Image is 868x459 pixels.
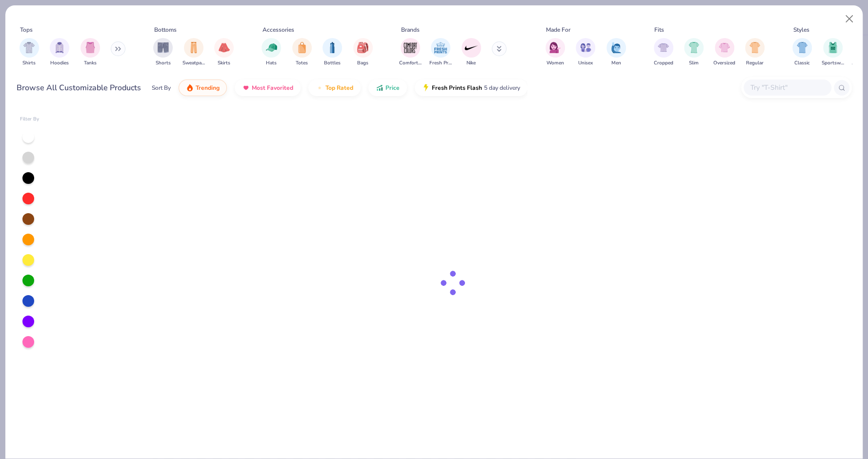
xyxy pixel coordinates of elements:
[713,60,735,67] span: Oversized
[182,38,205,67] div: filter for Sweatpants
[357,42,368,53] img: Bags Image
[399,38,422,67] button: filter button
[689,60,699,67] span: Slim
[214,38,234,67] button: filter button
[611,42,622,53] img: Men Image
[20,38,39,67] button: filter button
[235,80,301,96] button: Most Favorited
[794,60,810,67] span: Classic
[84,60,97,67] span: Tanks
[81,38,100,67] button: filter button
[611,60,621,67] span: Men
[576,38,595,67] div: filter for Unisex
[792,38,812,67] button: filter button
[578,60,593,67] span: Unisex
[713,38,735,67] div: filter for Oversized
[152,83,171,92] div: Sort By
[415,80,527,96] button: Fresh Prints Flash5 day delivery
[429,38,452,67] button: filter button
[262,38,281,67] button: filter button
[401,25,420,34] div: Brands
[323,38,342,67] div: filter for Bottles
[429,60,452,67] span: Fresh Prints
[50,38,69,67] div: filter for Hoodies
[156,60,171,67] span: Shorts
[654,38,673,67] button: filter button
[606,38,626,67] button: filter button
[793,25,809,34] div: Styles
[822,38,844,67] div: filter for Sportswear
[688,42,699,53] img: Slim Image
[684,38,704,67] div: filter for Slim
[266,42,277,53] img: Hats Image
[822,60,844,67] span: Sportswear
[399,60,422,67] span: Comfort Colors
[188,42,199,53] img: Sweatpants Image
[252,84,293,92] span: Most Favorited
[713,38,735,67] button: filter button
[546,25,570,34] div: Made For
[325,84,353,92] span: Top Rated
[429,38,452,67] div: filter for Fresh Prints
[654,60,673,67] span: Cropped
[308,80,361,96] button: Top Rated
[50,60,69,67] span: Hoodies
[684,38,704,67] button: filter button
[262,38,281,67] div: filter for Hats
[81,38,100,67] div: filter for Tanks
[20,25,33,34] div: Tops
[433,40,448,55] img: Fresh Prints Image
[182,38,205,67] button: filter button
[658,42,669,53] img: Cropped Image
[549,42,561,53] img: Women Image
[20,38,39,67] div: filter for Shirts
[576,38,595,67] button: filter button
[179,80,227,96] button: Trending
[292,38,312,67] div: filter for Totes
[385,84,400,92] span: Price
[186,84,194,92] img: trending.gif
[745,38,765,67] button: filter button
[357,60,368,67] span: Bags
[792,38,812,67] div: filter for Classic
[292,38,312,67] button: filter button
[214,38,234,67] div: filter for Skirts
[153,38,173,67] div: filter for Shorts
[353,38,373,67] button: filter button
[266,60,277,67] span: Hats
[153,38,173,67] button: filter button
[745,38,765,67] div: filter for Regular
[242,84,250,92] img: most_fav.gif
[545,38,565,67] button: filter button
[840,10,859,28] button: Close
[462,38,481,67] button: filter button
[154,25,177,34] div: Bottoms
[23,42,35,53] img: Shirts Image
[262,25,294,34] div: Accessories
[296,60,308,67] span: Totes
[323,38,342,67] button: filter button
[654,38,673,67] div: filter for Cropped
[316,84,323,92] img: TopRated.gif
[432,84,482,92] span: Fresh Prints Flash
[297,42,307,53] img: Totes Image
[353,38,373,67] div: filter for Bags
[327,42,338,53] img: Bottles Image
[368,80,407,96] button: Price
[466,60,476,67] span: Nike
[822,38,844,67] button: filter button
[580,42,591,53] img: Unisex Image
[749,42,761,53] img: Regular Image
[324,60,341,67] span: Bottles
[422,84,430,92] img: flash.gif
[403,40,418,55] img: Comfort Colors Image
[719,42,730,53] img: Oversized Image
[219,42,230,53] img: Skirts Image
[746,60,764,67] span: Regular
[218,60,230,67] span: Skirts
[50,38,69,67] button: filter button
[17,82,141,94] div: Browse All Customizable Products
[462,38,481,67] div: filter for Nike
[85,42,96,53] img: Tanks Image
[545,38,565,67] div: filter for Women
